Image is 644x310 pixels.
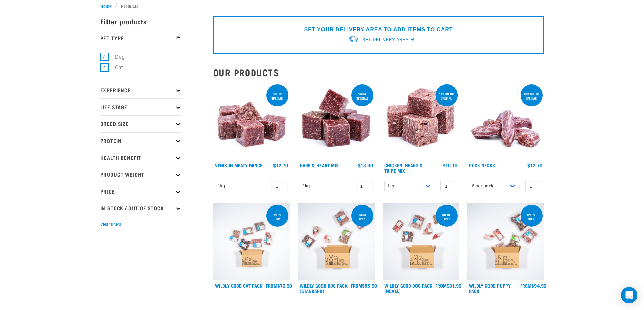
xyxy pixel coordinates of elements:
div: 6pp online special! [521,89,543,103]
img: van-moving.png [348,36,359,43]
img: Pile Of Cubed Hare Heart For Pets [298,83,375,160]
p: Product Weight [100,166,182,183]
a: Wildly Good Dog Pack (Novel) [384,284,432,292]
p: Price [100,183,182,200]
a: Wildly Good Cat Pack [215,284,262,287]
label: Cat [104,63,126,72]
img: 1117 Venison Meat Mince 01 [213,83,290,160]
span: FROM [520,284,531,287]
div: $70.90 [266,283,292,288]
a: Home [100,2,115,9]
div: $12.70 [527,163,542,168]
div: $12.70 [273,163,288,168]
p: Filter products [100,13,182,30]
a: Wildly Good Dog Pack (Standard) [300,284,348,292]
span: FROM [351,284,362,287]
div: $10.10 [443,163,457,168]
span: FROM [266,284,277,287]
a: Venison Meaty Mince [215,164,262,166]
img: Pile Of Duck Necks For Pets [467,83,544,160]
div: Online Only [436,209,458,224]
div: ONLINE SPECIAL! [351,89,373,103]
input: 1 [525,181,542,191]
p: In Stock / Out Of Stock [100,200,182,217]
div: $85.90 [351,283,377,288]
div: 1kg online special! [436,89,458,103]
span: FROM [435,284,447,287]
img: 1062 Chicken Heart Tripe Mix 01 [383,83,459,160]
p: Health Benefit [100,149,182,166]
div: $94.90 [520,283,546,288]
a: Chicken, Heart & Tripe Mix [384,164,423,172]
div: ONLINE SPECIAL! [266,89,288,103]
input: 1 [271,181,288,191]
img: Dog Novel 0 2sec [383,203,459,280]
img: Puppy 0 2sec [467,203,544,280]
label: Dog [104,53,127,61]
p: Life Stage [100,98,182,115]
button: Clear filters [100,221,121,227]
div: ONLINE ONLY [266,209,288,224]
a: Hare & Heart Mix [300,164,339,166]
div: Online Only [351,209,373,224]
img: Dog 0 2sec [298,203,375,280]
input: 1 [356,181,373,191]
div: Open Intercom Messenger [621,287,637,303]
a: Duck Necks [469,164,495,166]
div: $91.90 [435,283,461,288]
p: SET YOUR DELIVERY AREA TO ADD ITEMS TO CART [304,26,453,34]
span: Set Delivery Area [362,37,408,42]
p: Protein [100,132,182,149]
div: $13.90 [358,163,373,168]
input: 1 [440,181,457,191]
div: Online Only [521,209,543,224]
p: Pet Type [100,30,182,47]
span: Home [100,2,112,9]
img: Cat 0 2sec [213,203,290,280]
p: Breed Size [100,115,182,132]
a: Wildly Good Puppy Pack [469,284,511,292]
p: Experience [100,82,182,98]
h2: Our Products [213,67,544,78]
nav: breadcrumbs [100,2,544,9]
